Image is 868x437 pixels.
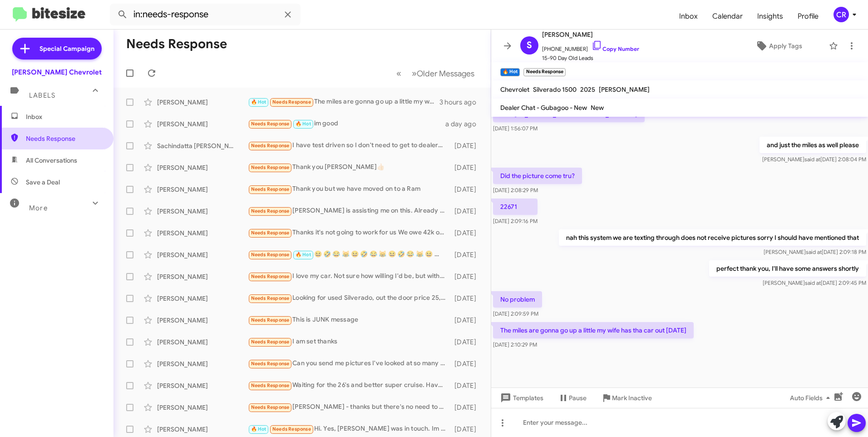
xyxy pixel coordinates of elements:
[406,64,480,83] button: Next
[251,121,290,127] span: Needs Response
[450,359,483,368] div: [DATE]
[672,3,705,30] a: Inbox
[450,316,483,325] div: [DATE]
[439,98,483,107] div: 3 hours ago
[251,295,290,301] span: Needs Response
[251,339,290,345] span: Needs Response
[493,187,538,194] span: [DATE] 2:08:29 PM
[559,229,866,246] p: nah this system we are texting through does not receive pictures sorry I should have mentioned that
[110,4,301,25] input: Search
[551,390,594,406] button: Pause
[491,390,551,406] button: Templates
[157,381,248,390] div: [PERSON_NAME]
[833,7,849,22] div: CR
[391,64,480,83] nav: Page navigation example
[248,424,450,434] div: Hi. Yes, [PERSON_NAME] was in touch. Im still considering it. Can u plz remind me how much u for ...
[493,168,582,184] p: Did the picture come tru?
[251,317,290,323] span: Needs Response
[450,207,483,216] div: [DATE]
[542,29,639,40] span: [PERSON_NAME]
[783,390,841,406] button: Auto Fields
[248,271,450,282] div: I love my car. Not sure how willing I'd be, but with the right price and my monthly payment remai...
[157,207,248,216] div: [PERSON_NAME]
[804,156,820,163] span: said at
[251,208,290,214] span: Needs Response
[542,40,639,54] span: [PHONE_NUMBER]
[591,104,604,112] span: New
[157,228,248,238] div: [PERSON_NAME]
[764,248,866,255] span: [PERSON_NAME] [DATE] 2:09:18 PM
[705,3,750,30] a: Calendar
[251,164,290,170] span: Needs Response
[527,38,532,53] span: S
[580,85,595,94] span: 2025
[599,85,650,94] span: [PERSON_NAME]
[450,294,483,303] div: [DATE]
[272,426,311,432] span: Needs Response
[248,249,450,260] div: 😆 🤣 😂 😹 😆 🤣 😂 😹 😆 🤣 😂 😹 😆 🤣 😂 😹
[450,228,483,238] div: [DATE]
[248,97,439,107] div: The miles are gonna go up a little my wife has tha car out [DATE]
[493,291,542,308] p: No problem
[790,3,826,30] span: Profile
[26,112,103,121] span: Inbox
[296,252,311,258] span: 🔥 Hot
[592,45,639,52] a: Copy Number
[450,250,483,259] div: [DATE]
[493,322,694,338] p: The miles are gonna go up a little my wife has tha car out [DATE]
[251,143,290,149] span: Needs Response
[157,294,248,303] div: [PERSON_NAME]
[296,121,311,127] span: 🔥 Hot
[29,204,48,212] span: More
[126,37,227,51] h1: Needs Response
[251,230,290,236] span: Needs Response
[450,338,483,347] div: [DATE]
[157,403,248,412] div: [PERSON_NAME]
[157,359,248,368] div: [PERSON_NAME]
[29,91,55,99] span: Labels
[248,184,450,194] div: Thank you but we have moved on to a Ram
[157,272,248,281] div: [PERSON_NAME]
[26,134,103,143] span: Needs Response
[251,252,290,258] span: Needs Response
[493,199,538,215] p: 22671
[498,390,543,406] span: Templates
[569,390,587,406] span: Pause
[493,125,538,132] span: [DATE] 1:56:07 PM
[157,119,248,129] div: [PERSON_NAME]
[248,140,450,151] div: I have test driven so I don't need to get to dealership again
[445,119,483,129] div: a day ago
[391,64,407,83] button: Previous
[251,99,266,105] span: 🔥 Hot
[251,273,290,279] span: Needs Response
[251,426,266,432] span: 🔥 Hot
[157,141,248,150] div: Sachindatta [PERSON_NAME]
[523,68,565,76] small: Needs Response
[157,250,248,259] div: [PERSON_NAME]
[248,119,445,129] div: im good
[806,248,822,255] span: said at
[12,68,102,77] div: [PERSON_NAME] Chevrolet
[493,310,538,317] span: [DATE] 2:09:59 PM
[248,162,450,173] div: Thank you [PERSON_NAME]👍🏻
[750,3,790,30] span: Insights
[248,358,450,369] div: Can you send me pictures I've looked at so many trucks
[412,68,417,79] span: »
[248,380,450,391] div: Waiting for the 26's and better super cruise. Have medical issue and the lane centering would be ...
[805,279,821,286] span: said at
[157,98,248,107] div: [PERSON_NAME]
[251,404,290,410] span: Needs Response
[450,141,483,150] div: [DATE]
[762,156,866,163] span: [PERSON_NAME] [DATE] 2:08:04 PM
[493,341,537,348] span: [DATE] 2:10:29 PM
[248,293,450,303] div: Looking for used Silverado, out the door price 25,000--28,000. Crew cab [DATE]-[DATE]
[450,381,483,390] div: [DATE]
[248,206,450,216] div: [PERSON_NAME] is assisting me on this. Already test drove the vehicle
[500,68,520,76] small: 🔥 Hot
[157,163,248,172] div: [PERSON_NAME]
[251,382,290,388] span: Needs Response
[26,178,60,187] span: Save a Deal
[248,228,450,238] div: Thanks it's not going to work for us We owe 42k on my expedition and it's only worth maybe 28- so...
